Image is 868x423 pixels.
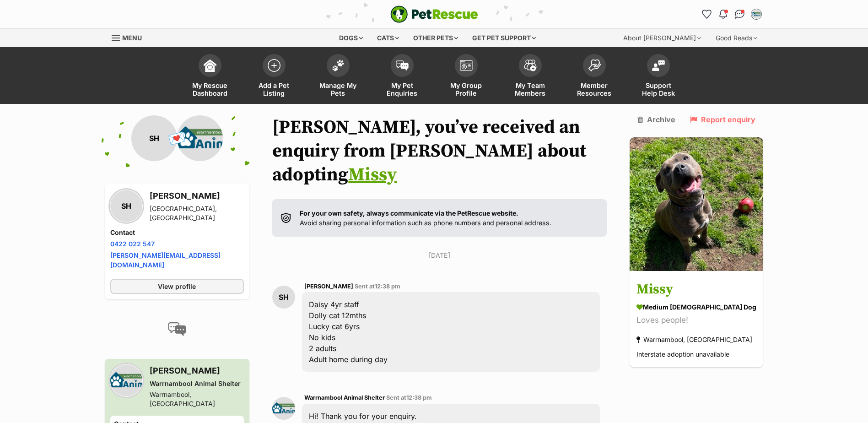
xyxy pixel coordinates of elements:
a: 0422 022 547 [110,240,155,248]
div: Warrnambool, [GEOGRAPHIC_DATA] [150,390,244,408]
img: Warrnambool Animal Shelter profile pic [177,115,223,161]
img: logo-e224e6f780fb5917bec1dbf3a21bbac754714ae5b6737aabdf751b685950b380.svg [390,5,478,23]
a: Conversations [733,7,747,22]
a: My Team Members [498,49,562,104]
div: About [PERSON_NAME] [617,29,707,47]
a: Member Resources [562,49,626,104]
div: SH [110,190,142,222]
img: add-pet-listing-icon-0afa8454b4691262ce3f59096e99ab1cd57d4a30225e0717b998d2c9b9846f56.svg [268,59,280,72]
div: Warrnambool Animal Shelter [150,379,244,388]
span: [PERSON_NAME] [304,283,353,290]
a: My Rescue Dashboard [178,49,242,104]
span: 12:38 pm [406,394,432,401]
span: Member Resources [574,81,615,97]
a: [PERSON_NAME][EMAIL_ADDRESS][DOMAIN_NAME] [110,251,221,269]
div: medium [DEMOGRAPHIC_DATA] Dog [636,303,756,312]
a: My Pet Enquiries [370,49,434,104]
div: Dogs [333,29,369,47]
img: conversation-icon-4a6f8262b818ee0b60e3300018af0b2d0b884aa5de6e9bcb8d3d4eeb1a70a7c4.svg [168,322,186,336]
span: Sent at [386,394,432,401]
p: Avoid sharing personal information such as phone numbers and personal address. [300,208,551,228]
a: Missy [348,163,397,186]
a: Archive [637,115,675,124]
img: Alicia franklin profile pic [752,10,761,19]
img: dashboard-icon-eb2f2d2d3e046f16d808141f083e7271f6b2e854fb5c12c21221c1fb7104beca.svg [204,59,216,72]
h3: [PERSON_NAME] [150,364,244,377]
a: Manage My Pets [306,49,370,104]
span: 💌 [167,129,188,148]
div: Loves people! [636,315,756,327]
a: View profile [110,279,244,294]
button: My account [749,7,764,22]
span: Manage My Pets [318,81,359,97]
img: notifications-46538b983faf8c2785f20acdc204bb7945ddae34d4c08c2a6579f10ce5e182be.svg [719,10,727,19]
span: My Rescue Dashboard [189,81,231,97]
span: Support Help Desk [638,81,679,97]
img: team-members-icon-5396bd8760b3fe7c0b43da4ab00e1e3bb1a5d9ba89233759b79545d2d3fc5d0d.svg [524,60,537,71]
span: Menu [122,34,142,42]
strong: For your own safety, always communicate via the PetRescue website. [300,209,518,217]
div: SH [131,115,177,161]
img: help-desk-icon-fdf02630f3aa405de69fd3d07c3f3aa587a6932b1a1747fa1d2bba05be0121f9.svg [652,60,665,71]
img: chat-41dd97257d64d25036548639549fe6c8038ab92f7586957e7f3b1b290dea8141.svg [735,10,744,19]
div: Other pets [407,29,464,47]
div: SH [272,286,295,309]
span: Add a Pet Listing [253,81,295,97]
span: My Group Profile [446,81,487,97]
span: Warrnambool Animal Shelter [304,394,385,401]
span: View profile [158,282,196,291]
h4: Contact [110,228,244,237]
span: My Pet Enquiries [382,81,423,97]
a: Add a Pet Listing [242,49,306,104]
div: [GEOGRAPHIC_DATA], [GEOGRAPHIC_DATA] [150,204,244,222]
a: Missy medium [DEMOGRAPHIC_DATA] Dog Loves people! Warrnambool, [GEOGRAPHIC_DATA] Interstate adopt... [630,273,763,368]
button: Notifications [716,7,731,22]
a: Menu [112,29,148,45]
img: Missy [630,137,763,271]
div: Get pet support [466,29,542,47]
span: Sent at [355,283,400,290]
div: Good Reads [709,29,764,47]
a: Support Help Desk [626,49,690,104]
img: member-resources-icon-8e73f808a243e03378d46382f2149f9095a855e16c252ad45f914b54edf8863c.svg [588,59,601,71]
span: Interstate adoption unavailable [636,351,729,358]
img: group-profile-icon-3fa3cf56718a62981997c0bc7e787c4b2cf8bcc04b72c1350f741eb67cf2f40e.svg [460,60,473,71]
img: pet-enquiries-icon-7e3ad2cf08bfb03b45e93fb7055b45f3efa6380592205ae92323e6603595dc1f.svg [396,60,409,70]
a: My Group Profile [434,49,498,104]
ul: Account quick links [700,7,764,22]
h1: [PERSON_NAME], you’ve received an enquiry from [PERSON_NAME] about adopting [272,115,607,187]
img: Warrnambool Animal Shelter profile pic [110,364,142,396]
img: manage-my-pets-icon-02211641906a0b7f246fdf0571729dbe1e7629f14944591b6c1af311fb30b64b.svg [332,60,345,71]
a: Report enquiry [690,115,755,124]
div: Cats [371,29,405,47]
div: Warrnambool, [GEOGRAPHIC_DATA] [636,334,752,346]
span: 12:38 pm [375,283,400,290]
h3: [PERSON_NAME] [150,190,244,202]
a: Favourites [700,7,714,22]
p: [DATE] [272,250,607,260]
img: Warrnambool Animal Shelter profile pic [272,397,295,420]
h3: Missy [636,280,756,300]
span: My Team Members [510,81,551,97]
a: PetRescue [390,5,478,23]
div: Daisy 4yr staff Dolly cat 12mths Lucky cat 6yrs No kids 2 adults Adult home during day [302,292,600,372]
